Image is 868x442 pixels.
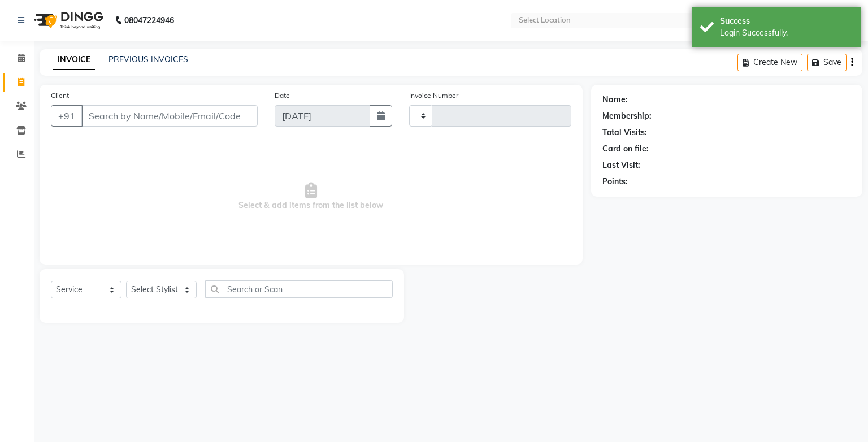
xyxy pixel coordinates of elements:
[409,90,458,101] label: Invoice Number
[205,280,393,298] input: Search or Scan
[602,159,640,171] div: Last Visit:
[51,140,571,253] span: Select & add items from the list below
[51,90,69,101] label: Client
[108,54,188,64] a: PREVIOUS INVOICES
[275,90,290,101] label: Date
[602,127,647,138] div: Total Visits:
[602,176,628,188] div: Points:
[602,94,628,106] div: Name:
[51,105,83,127] button: +91
[81,105,258,127] input: Search by Name/Mobile/Email/Code
[124,5,174,36] b: 08047224946
[602,143,649,155] div: Card on file:
[53,50,95,70] a: INVOICE
[602,110,652,122] div: Membership:
[519,15,571,26] div: Select Location
[29,5,106,36] img: logo
[720,15,853,27] div: Success
[737,54,802,71] button: Create New
[720,27,853,39] div: Login Successfully.
[807,54,847,71] button: Save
